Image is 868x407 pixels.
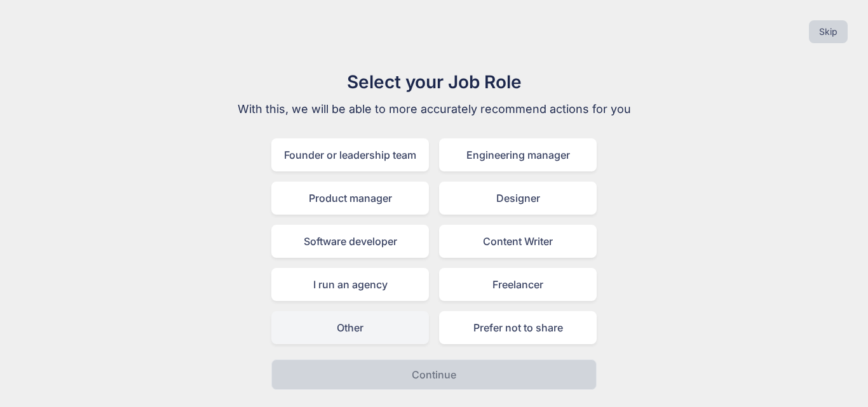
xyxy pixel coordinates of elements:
div: I run an agency [271,268,429,301]
div: Freelancer [439,268,597,301]
div: Software developer [271,225,429,258]
div: Product manager [271,182,429,215]
button: Continue [271,359,597,390]
div: Other [271,311,429,344]
div: Designer [439,182,597,215]
div: Prefer not to share [439,311,597,344]
p: With this, we will be able to more accurately recommend actions for you [220,100,648,118]
p: Continue [412,367,456,382]
button: Skip [809,20,848,43]
h1: Select your Job Role [220,69,648,95]
div: Founder or leadership team [271,138,429,171]
div: Engineering manager [439,138,597,171]
div: Content Writer [439,225,597,258]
